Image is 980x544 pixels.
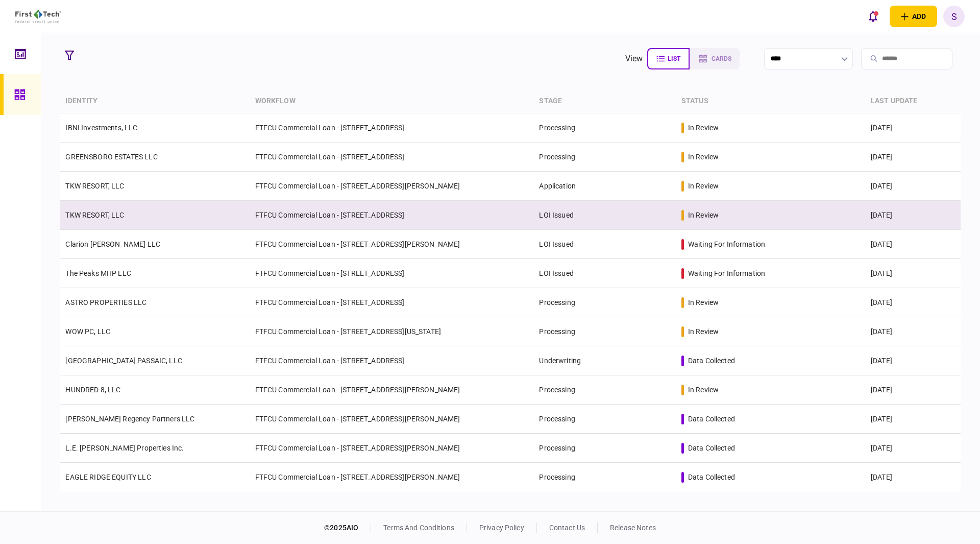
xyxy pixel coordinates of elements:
[534,463,676,492] td: Processing
[65,327,110,336] a: WOW PC, LLC
[534,288,676,317] td: Processing
[65,298,146,306] a: ASTRO PROPERTIES LLC
[534,113,676,143] td: Processing
[866,201,961,230] td: [DATE]
[866,405,961,434] td: [DATE]
[250,288,534,317] td: FTFCU Commercial Loan - [STREET_ADDRESS]
[250,259,534,288] td: FTFCU Commercial Loan - [STREET_ADDRESS]
[866,113,961,143] td: [DATE]
[65,357,182,365] a: [GEOGRAPHIC_DATA] PASSAIC, LLC
[688,443,735,453] div: data collected
[65,269,131,277] a: The Peaks MHP LLC
[890,6,937,27] button: open adding identity options
[866,259,961,288] td: [DATE]
[688,181,719,191] div: in review
[65,473,151,481] a: EAGLE RIDGE EQUITY LLC
[65,211,124,219] a: TKW RESORT, LLC
[479,524,524,532] a: privacy policy
[65,386,120,394] a: HUNDRED 8, LLC
[250,346,534,375] td: FTFCU Commercial Loan - [STREET_ADDRESS]
[943,6,965,27] button: S
[866,317,961,346] td: [DATE]
[534,434,676,463] td: Processing
[549,524,585,532] a: contact us
[250,201,534,230] td: FTFCU Commercial Loan - [STREET_ADDRESS]
[65,415,194,423] a: [PERSON_NAME] Regency Partners LLC
[534,317,676,346] td: Processing
[250,113,534,143] td: FTFCU Commercial Loan - [STREET_ADDRESS]
[534,230,676,259] td: LOI Issued
[862,6,884,27] button: open notifications list
[60,89,250,113] th: identity
[534,259,676,288] td: LOI Issued
[250,375,534,405] td: FTFCU Commercial Loan - [STREET_ADDRESS][PERSON_NAME]
[866,143,961,172] td: [DATE]
[65,153,157,161] a: GREENSBORO ESTATES LLC
[688,385,719,395] div: in review
[866,375,961,405] td: [DATE]
[668,55,680,62] span: list
[65,240,160,248] a: Clarion [PERSON_NAME] LLC
[688,356,735,366] div: data collected
[250,143,534,172] td: FTFCU Commercial Loan - [STREET_ADDRESS]
[625,53,643,65] div: view
[534,172,676,201] td: Application
[250,89,534,113] th: workflow
[610,524,656,532] a: release notes
[250,463,534,492] td: FTFCU Commercial Loan - [STREET_ADDRESS][PERSON_NAME]
[688,414,735,424] div: data collected
[866,89,961,113] th: last update
[250,172,534,201] td: FTFCU Commercial Loan - [STREET_ADDRESS][PERSON_NAME]
[866,288,961,317] td: [DATE]
[534,375,676,405] td: Processing
[250,434,534,463] td: FTFCU Commercial Loan - [STREET_ADDRESS][PERSON_NAME]
[250,230,534,259] td: FTFCU Commercial Loan - [STREET_ADDRESS][PERSON_NAME]
[65,182,124,190] a: TKW RESORT, LLC
[688,210,719,220] div: in review
[688,123,719,133] div: in review
[65,124,137,132] a: IBNI Investments, LLC
[712,55,731,62] span: cards
[866,346,961,375] td: [DATE]
[688,268,765,278] div: waiting for information
[866,463,961,492] td: [DATE]
[250,317,534,346] td: FTFCU Commercial Loan - [STREET_ADDRESS][US_STATE]
[534,89,676,113] th: stage
[534,405,676,434] td: Processing
[688,297,719,308] div: in review
[534,346,676,375] td: Underwriting
[866,172,961,201] td: [DATE]
[866,230,961,259] td: [DATE]
[534,143,676,172] td: Processing
[690,48,740,69] button: cards
[676,89,866,113] th: status
[324,523,371,533] div: © 2025 AIO
[688,326,719,337] div: in review
[647,48,690,69] button: list
[65,444,184,452] a: L.E. [PERSON_NAME] Properties Inc.
[383,524,454,532] a: terms and conditions
[688,239,765,249] div: waiting for information
[534,201,676,230] td: LOI Issued
[866,434,961,463] td: [DATE]
[250,405,534,434] td: FTFCU Commercial Loan - [STREET_ADDRESS][PERSON_NAME]
[688,472,735,482] div: data collected
[15,10,61,23] img: client company logo
[688,152,719,162] div: in review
